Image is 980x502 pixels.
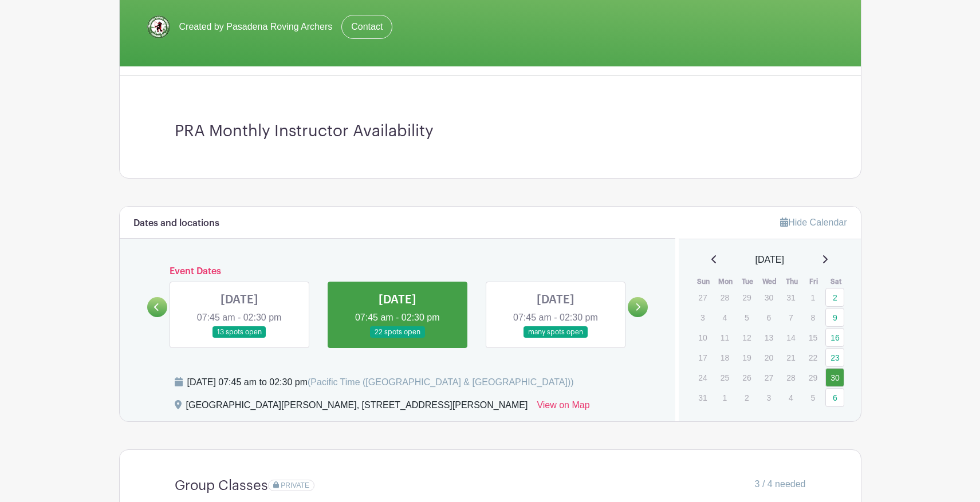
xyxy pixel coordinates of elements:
a: Contact [341,15,392,39]
h3: PRA Monthly Instructor Availability [175,122,806,141]
p: 11 [715,329,734,346]
p: 27 [693,288,712,306]
img: 66f2d46b4c10d30b091a0621_Mask%20group.png [147,15,170,38]
p: 20 [759,349,778,366]
div: [GEOGRAPHIC_DATA][PERSON_NAME], [STREET_ADDRESS][PERSON_NAME] [186,398,528,417]
p: 3 [693,309,712,326]
h6: Event Dates [167,266,628,277]
p: 15 [804,329,822,346]
a: Hide Calendar [780,218,847,227]
p: 26 [737,369,756,386]
th: Fri [803,276,825,287]
span: 3 / 4 needed [755,477,806,491]
a: 23 [825,348,844,367]
p: 18 [715,349,734,366]
p: 29 [737,288,756,306]
p: 5 [737,309,756,326]
p: 31 [693,389,712,406]
div: [DATE] 07:45 am to 02:30 pm [187,375,574,389]
p: 31 [781,288,800,306]
p: 4 [715,309,734,326]
span: [DATE] [755,253,784,267]
p: 7 [781,309,800,326]
p: 6 [759,309,778,326]
span: (Pacific Time ([GEOGRAPHIC_DATA] & [GEOGRAPHIC_DATA])) [308,377,574,387]
p: 24 [693,369,712,386]
p: 13 [759,329,778,346]
th: Tue [737,276,759,287]
p: 25 [715,369,734,386]
p: 5 [804,389,822,406]
p: 28 [715,288,734,306]
p: 2 [737,389,756,406]
p: 1 [804,288,822,306]
span: Created by Pasadena Roving Archers [179,20,333,34]
a: 9 [825,308,844,327]
p: 29 [804,369,822,386]
p: 12 [737,329,756,346]
th: Mon [715,276,737,287]
th: Sat [825,276,847,287]
a: 6 [825,388,844,407]
p: 19 [737,349,756,366]
p: 10 [693,329,712,346]
a: 30 [825,368,844,387]
th: Wed [759,276,781,287]
p: 27 [759,369,778,386]
h6: Dates and locations [133,218,219,229]
p: 3 [759,389,778,406]
p: 28 [781,369,800,386]
a: View on Map [537,398,589,417]
th: Thu [781,276,803,287]
p: 21 [781,349,800,366]
th: Sun [692,276,715,287]
span: PRIVATE [281,481,309,489]
a: 16 [825,328,844,347]
p: 4 [781,389,800,406]
p: 30 [759,288,778,306]
p: 8 [804,309,822,326]
a: 2 [825,288,844,307]
p: 17 [693,349,712,366]
p: 22 [804,349,822,366]
p: 1 [715,389,734,406]
h4: Group Classes [175,477,268,494]
p: 14 [781,329,800,346]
